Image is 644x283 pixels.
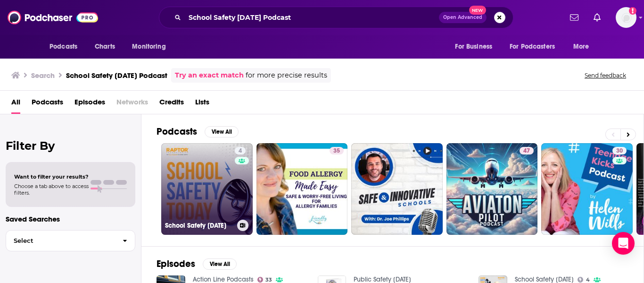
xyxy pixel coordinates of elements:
button: open menu [43,38,90,56]
div: Search podcasts, credits, & more... [159,7,513,28]
span: Choose a tab above to access filters. [14,183,89,196]
span: For Business [455,40,492,53]
h2: Filter By [6,139,135,153]
a: 35 [330,147,344,154]
a: 33 [257,277,272,283]
a: 30 [541,143,633,235]
a: All [11,94,20,114]
span: Want to filter your results? [14,173,89,180]
span: Networks [116,94,148,114]
button: Send feedback [582,71,629,79]
input: Search podcasts, credits, & more... [185,10,439,25]
a: Show notifications dropdown [566,9,582,26]
a: 47 [520,147,534,154]
button: Select [6,230,135,251]
a: 35 [256,143,348,235]
button: Open AdvancedNew [439,12,487,23]
button: open menu [504,38,569,56]
span: 33 [265,278,272,282]
span: 30 [616,146,623,156]
a: PodcastsView All [157,126,239,137]
span: New [469,6,486,15]
a: Episodes [74,94,105,114]
a: Lists [195,94,209,114]
span: 47 [523,146,530,156]
button: open menu [125,38,178,56]
span: Logged in as angelabellBL2024 [616,7,636,28]
a: EpisodesView All [157,258,237,270]
a: 4 [235,147,246,154]
a: Podcasts [32,94,63,114]
a: 30 [612,147,627,154]
a: Charts [89,38,121,56]
button: Show profile menu [616,7,636,28]
span: 35 [333,146,340,156]
span: Open Advanced [443,15,482,20]
a: Try an exact match [175,70,244,81]
svg: Add a profile image [629,7,636,15]
h3: Search [31,71,55,80]
span: More [573,40,589,53]
a: 4School Safety [DATE] [161,143,253,235]
h2: Podcasts [157,126,197,137]
span: Monitoring [132,40,165,53]
span: For Podcasters [510,40,555,53]
h2: Episodes [157,258,195,270]
span: Charts [95,40,115,53]
img: User Profile [616,7,636,28]
button: View All [205,126,239,137]
button: open menu [567,38,601,56]
span: 4 [586,278,590,282]
a: 47 [446,143,538,235]
h3: School Safety [DATE] [165,222,233,230]
span: Podcasts [50,40,77,53]
span: 4 [239,146,242,156]
img: Podchaser - Follow, Share and Rate Podcasts [8,9,98,26]
span: for more precise results [246,70,327,81]
a: Credits [159,94,184,114]
div: Open Intercom Messenger [612,232,635,255]
p: Saved Searches [6,214,135,223]
button: View All [203,258,237,270]
span: Select [6,238,115,244]
h3: School Safety [DATE] Podcast [66,71,167,80]
a: 4 [578,277,590,283]
button: open menu [448,38,504,56]
a: Show notifications dropdown [590,9,604,26]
